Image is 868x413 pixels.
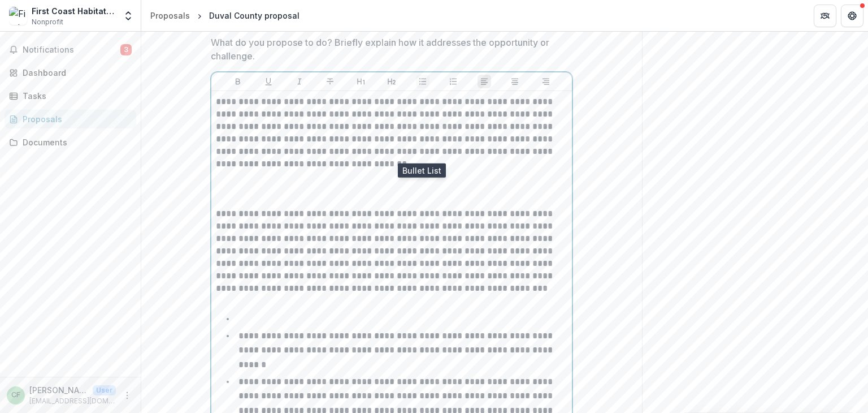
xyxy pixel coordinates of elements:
[5,133,136,152] a: Documents
[841,5,863,27] button: Get Help
[29,384,88,396] p: [PERSON_NAME]
[32,5,116,17] div: First Coast Habitat for Humanity
[23,45,120,55] span: Notifications
[5,87,136,105] a: Tasks
[539,75,553,88] button: Align Right
[416,75,429,88] button: Bullet List
[231,75,245,88] button: Bold
[478,75,491,88] button: Align Left
[508,75,522,88] button: Align Center
[146,7,304,24] nav: breadcrumb
[29,396,116,406] p: [EMAIL_ADDRESS][DOMAIN_NAME]
[120,5,136,27] button: Open entity switcher
[5,41,136,59] button: Notifications3
[23,136,127,148] div: Documents
[23,113,127,125] div: Proposals
[446,75,460,88] button: Ordered List
[814,5,836,27] button: Partners
[209,10,300,21] div: Duval County proposal
[385,75,398,88] button: Heading 2
[5,110,136,128] a: Proposals
[11,392,20,399] div: Chris Folds
[32,17,63,27] span: Nonprofit
[354,75,368,88] button: Heading 1
[211,36,566,63] p: What do you propose to do? Briefly explain how it addresses the opportunity or challenge.
[146,7,194,24] a: Proposals
[9,7,27,25] img: First Coast Habitat for Humanity
[93,385,116,395] p: User
[262,75,275,88] button: Underline
[150,10,190,21] div: Proposals
[293,75,306,88] button: Italicize
[323,75,337,88] button: Strike
[23,67,127,79] div: Dashboard
[23,90,127,102] div: Tasks
[5,63,136,82] a: Dashboard
[120,389,134,402] button: More
[120,44,132,55] span: 3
